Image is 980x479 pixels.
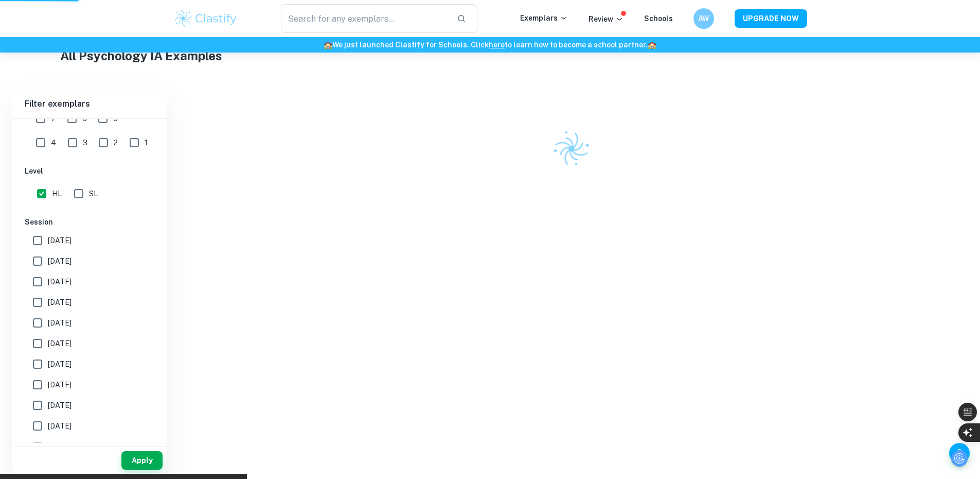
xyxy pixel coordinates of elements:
span: 2 [114,137,118,148]
span: 🏫 [648,41,656,49]
span: SL [89,188,98,199]
span: 4 [51,137,56,148]
img: Clastify logo [547,124,596,174]
h6: Filter exemplars [12,90,167,118]
span: [DATE] [48,338,72,349]
a: Schools [644,14,673,23]
span: [DATE] [48,400,72,411]
p: Review [589,13,623,25]
button: AW [693,8,714,29]
span: [DATE] [48,276,72,287]
h6: Level [25,165,154,177]
a: here [489,41,505,49]
span: 6 [82,113,87,124]
span: [DATE] [48,255,72,267]
span: 7 [51,113,56,124]
h6: AW [698,13,709,24]
span: 5 [113,113,118,124]
span: 🏫 [324,41,332,49]
span: [DATE] [48,235,72,246]
span: [DATE] [48,317,72,329]
span: HL [52,188,62,199]
h6: We just launched Clastify for Schools. Click to learn how to become a school partner. [2,39,978,50]
span: [DATE] [48,358,72,370]
button: Apply [121,451,163,470]
span: Other [48,441,67,452]
span: 1 [145,137,148,148]
button: UPGRADE NOW [735,9,807,28]
span: [DATE] [48,297,72,308]
button: Help and Feedback [949,443,970,464]
p: Exemplars [520,12,568,24]
input: Search for any exemplars... [281,4,449,33]
span: [DATE] [48,379,72,390]
span: [DATE] [48,420,72,432]
span: 3 [83,137,87,148]
h1: All Psychology IA Examples [60,46,920,65]
h6: Session [25,216,154,228]
img: Clastify logo [173,8,239,29]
